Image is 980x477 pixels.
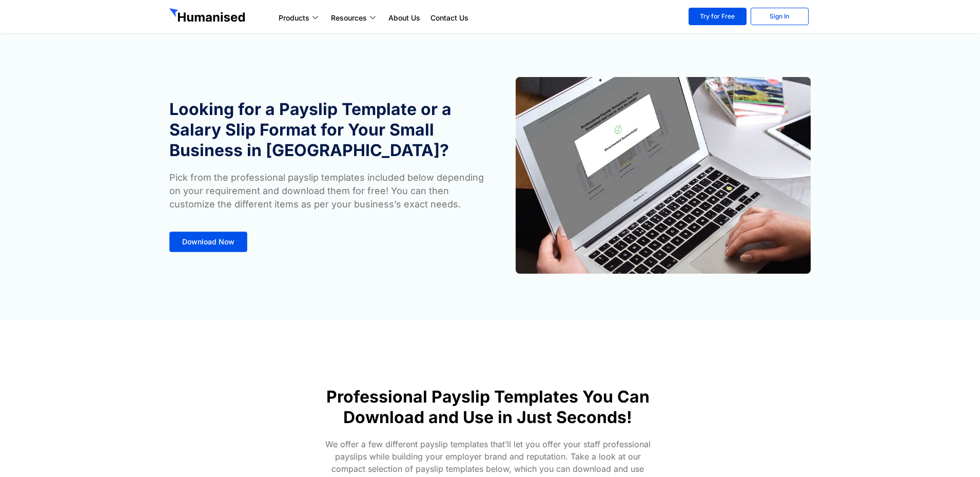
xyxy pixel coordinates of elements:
[425,12,474,24] a: Contact Us
[169,171,485,211] p: Pick from the professional payslip templates included below depending on your requirement and dow...
[182,238,234,245] span: Download Now
[169,8,247,25] img: GetHumanised Logo
[326,12,383,24] a: Resources
[307,387,669,428] h1: Professional Payslip Templates You Can Download and Use in Just Seconds!
[689,8,747,25] a: Try for Free
[751,8,809,25] a: Sign In
[169,99,485,161] h1: Looking for a Payslip Template or a Salary Slip Format for Your Small Business in [GEOGRAPHIC_DATA]?
[169,232,247,252] a: Download Now
[273,12,326,24] a: Products
[383,12,425,24] a: About Us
